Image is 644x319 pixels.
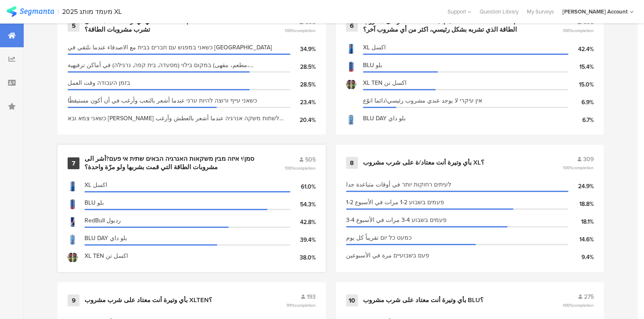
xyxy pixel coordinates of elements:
span: במקום בילוי (מסעדה, בית קפה, נרגילה) في أماكن ترفيهية (مطعم، مقهى، [GEOGRAPHIC_DATA]) [68,61,286,70]
a: My Surveys [523,8,558,16]
div: بأي وتيرة أنت معتاد على شرب مشروب BLU؟ [363,296,483,305]
span: כמעט כל יום تقريباً كل يوم [346,233,412,242]
div: 8 [346,157,358,169]
div: סמן/י איזה מבין משקאות האנרגיה הבאים שתית אי פעם?أشر الى مشروبات الطاقة التي قمت بشربها ولو مرّة ... [85,155,264,171]
span: 505 [305,155,316,164]
div: 20.4% [290,116,316,124]
div: 42.8% [290,218,316,227]
span: BLU بلو [85,198,104,207]
span: כשאני עייף ורוצה להיות ערני عندما أشعر بالتعب وأرغب في أن أكون مستيقظًا [68,96,257,105]
img: d3718dnoaommpf.cloudfront.net%2Fitem%2Fb456d3a37741168d69b3.jpg [346,79,356,89]
div: بأي وتيرة أنت معتاد على شرب مشروب XLTEN؟ [85,296,212,305]
div: 6.7% [568,116,594,124]
span: 100% [285,165,316,171]
span: completion [573,165,594,171]
div: 18.1% [568,217,594,226]
span: בזמן העבודה وقت العمل [68,78,130,87]
span: completion [295,165,316,171]
a: Question Library [475,8,523,16]
span: פעם בשבועיים مرة في الأسبوعين [346,251,429,260]
span: completion [573,302,594,308]
img: d3718dnoaommpf.cloudfront.net%2Fitem%2F2410387cdd0133fdd48b.jpg [68,252,78,262]
div: 10 [346,295,358,306]
div: 6 [346,20,358,32]
div: 61.0% [290,182,316,191]
span: BLU بلو [363,61,382,70]
div: איזה משקה אנרגיה אתה שותה בעיקר, הכי הרבה?أشر الى مشروب الطاقة الذي تشربه بشكل رئيسي، اكثر من أي ... [363,17,543,34]
span: 193 [307,292,316,301]
div: מתי אתה נוהג לשתות משקאות אנרגיה?في أي اوقات أنت معتاد ان تشرب مشروبات الطاقة؟ [85,17,264,34]
div: 28.5% [290,62,316,71]
div: Support [448,5,471,18]
div: 42.4% [568,45,594,54]
img: d3718dnoaommpf.cloudfront.net%2Fitem%2Ff735619a4585769150db.jpg [68,235,78,245]
div: 18.8% [568,200,594,208]
img: d3718dnoaommpf.cloudfront.net%2Fitem%2F53fed7b4d4ac08dca120.jpg [346,115,356,125]
img: d3718dnoaommpf.cloudfront.net%2Fitem%2Ff3fd834d740591eb56ae.jpg [346,62,356,72]
span: 99% [287,302,316,308]
div: 9 [68,295,79,306]
span: 275 [584,292,594,301]
div: 5 [68,20,79,32]
div: 39.4% [290,235,316,244]
span: completion [295,27,316,34]
span: completion [295,302,316,308]
span: BLU DAY بلو داي [363,114,406,123]
div: | [57,7,59,16]
span: 3-4 פעמים בשבוע 3-4 مرات في الأسبوع [346,216,447,224]
div: 34.9% [290,45,316,54]
div: 23.4% [290,98,316,107]
img: d3718dnoaommpf.cloudfront.net%2Fitem%2F0aae3ec2e2c8224966c5.jpg [68,217,78,227]
span: כשאני במפגש עם חברים בבית مع الاصدقاء عندما نلتقي في [GEOGRAPHIC_DATA] [68,43,272,52]
span: XL TEN اكسل تن [85,251,128,260]
img: segmanta logo [6,6,54,17]
div: 9.4% [568,253,594,262]
img: d3718dnoaommpf.cloudfront.net%2Fitem%2Fbb1dfb16639facb82bb1.png [68,181,78,192]
div: 54.3% [290,200,316,209]
span: XL اكسل [85,181,107,189]
div: 2025 מעמד מותג XL [62,8,122,16]
span: לעיתים רחוקות יותר في أوقات متباعدة جدا [346,180,451,189]
span: XL اكسل [363,43,386,52]
span: 1-2 פעמים בשבוע 1-2 مرات في الأسبوع [346,198,444,207]
div: 7 [68,157,79,169]
div: بأي وتيرة أنت معتاد/ة على شرب مشروب XL؟ [363,159,484,167]
div: 38.0% [290,253,316,262]
div: 28.5% [290,80,316,89]
span: completion [573,27,594,34]
img: d3718dnoaommpf.cloudfront.net%2Fitem%2F7204cdb8464c2fb531eb.png [346,44,356,54]
div: 24.9% [568,182,594,191]
span: כשאני צמא ובא [PERSON_NAME] לשתות משקה אנרגיה عندما أشعر بالعطش وأرغب في شرب مشروب طاقة [68,114,286,123]
span: BLU DAY بلو داي [85,234,127,243]
div: 15.4% [568,62,594,71]
span: XL TEN اكسل تن [363,78,407,87]
div: [PERSON_NAME] Account [562,8,628,16]
div: 6.9% [568,98,594,107]
span: 100% [563,302,594,308]
span: אין עיקרי لا يوجد عندي مشروب رئيسي\دائما انوّع [363,96,482,105]
img: d3718dnoaommpf.cloudfront.net%2Fitem%2F2aea35dcb7f0eaa6f4ba.jpg [68,199,78,209]
span: RedBull ردبول [85,216,121,225]
span: 100% [285,27,316,34]
span: 309 [583,155,594,164]
div: 15.0% [568,80,594,89]
span: 100% [563,27,594,34]
span: 100% [563,165,594,171]
div: 14.6% [568,235,594,244]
